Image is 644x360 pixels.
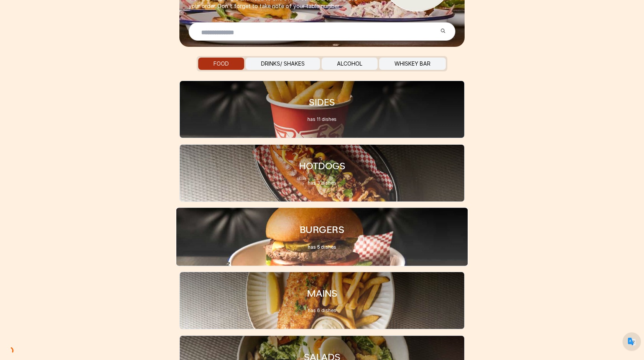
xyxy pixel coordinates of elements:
p: has 11 dishes [307,116,337,122]
button: FOOD [198,58,244,70]
h1: BURGERS [300,223,344,236]
button: ALCOHOL [322,58,378,70]
button: WHISKEY BAR [379,58,446,70]
h1: MAINS [307,287,337,300]
p: has 6 dishes [307,307,337,314]
h1: SIDES [307,96,337,109]
button: DRINKS/ SHAKES [246,58,320,70]
img: default.png [628,338,636,345]
p: has 3 dishes [299,180,345,186]
p: has 5 dishes [300,244,344,250]
h1: HOTDOGS [299,160,345,172]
